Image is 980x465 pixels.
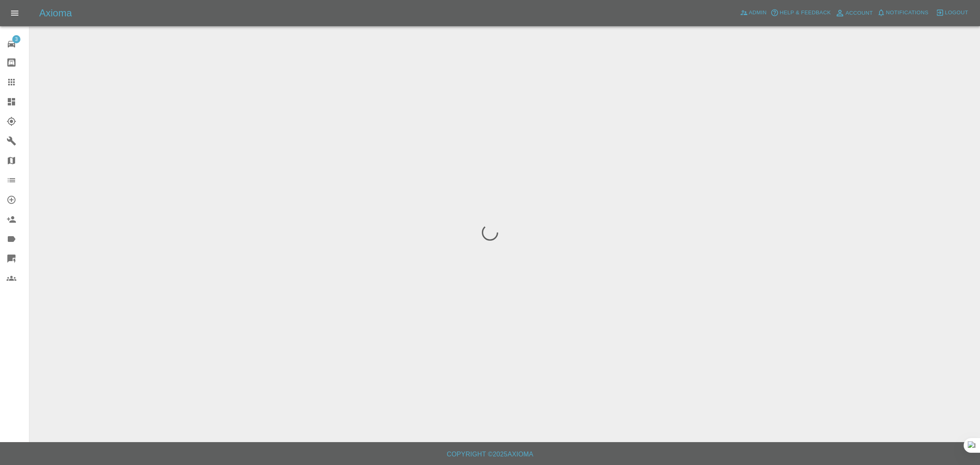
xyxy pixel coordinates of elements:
a: Admin [738,7,769,19]
h5: Axioma [39,7,72,20]
h6: Copyright © 2025 Axioma [7,449,973,460]
span: Help & Feedback [780,8,831,18]
span: 3 [12,35,20,43]
button: Open drawer [5,3,24,23]
button: Notifications [875,7,931,19]
span: Logout [945,8,968,18]
a: Account [833,7,875,20]
span: Notifications [886,8,929,18]
span: Admin [749,8,767,18]
button: Logout [934,7,970,19]
button: Help & Feedback [768,7,833,19]
span: Account [846,9,873,18]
